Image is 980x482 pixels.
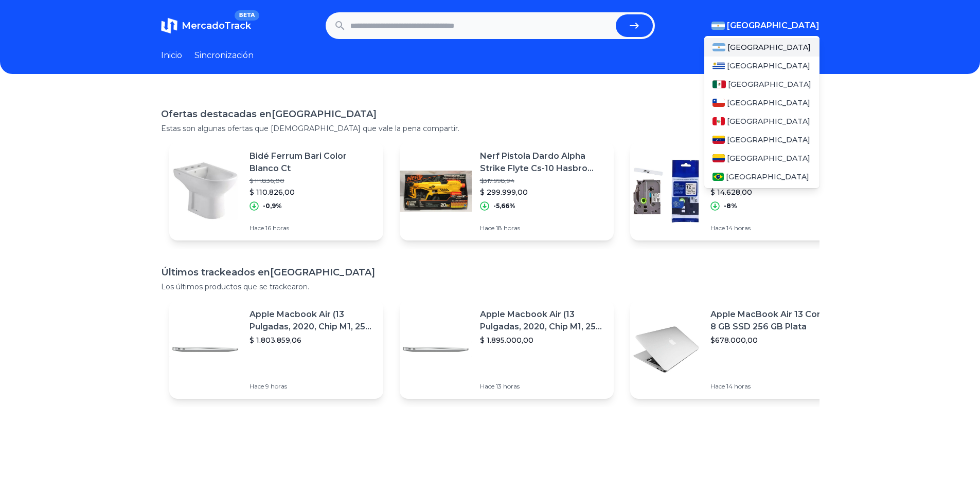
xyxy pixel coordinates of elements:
[710,309,836,331] font: Apple MacBook Air 13 Core I5 8 GB SSD 256 GB Plata
[480,336,533,345] font: $ 1.895.000,00
[727,98,810,107] font: [GEOGRAPHIC_DATA]
[400,155,472,227] img: Imagen destacada
[161,124,459,133] font: Estas son algunas ofertas que [DEMOGRAPHIC_DATA] que vale la pena compartir.
[712,117,725,125] img: Perú
[480,188,528,197] font: $ 299.999,00
[263,202,282,210] font: -0,9%
[400,313,472,385] img: Imagen destacada
[726,172,809,181] font: [GEOGRAPHIC_DATA]
[704,168,819,186] a: Brasil[GEOGRAPHIC_DATA]
[704,112,819,131] a: Perú[GEOGRAPHIC_DATA]
[710,224,725,232] font: Hace
[704,38,819,57] a: Argentina[GEOGRAPHIC_DATA]
[630,142,844,240] a: Imagen destacadaCinta Laminada Adhesiva 12mm Compatible Tze - 231$ 15.900,00$ 14.628,00-8%Hace 14...
[704,149,819,168] a: Colombia[GEOGRAPHIC_DATA]
[182,20,251,31] font: MercadoTrack
[270,267,375,278] font: [GEOGRAPHIC_DATA]
[630,300,844,399] a: Imagen destacadaApple MacBook Air 13 Core I5 8 GB SSD 256 GB Plata$678.000,00Hace 14 horas
[727,154,810,163] font: [GEOGRAPHIC_DATA]
[250,336,301,345] font: $ 1.803.859,06
[704,94,819,112] a: Chile[GEOGRAPHIC_DATA]
[726,382,751,390] font: 14 horas
[727,135,810,144] font: [GEOGRAPHIC_DATA]
[712,43,726,51] img: Argentina
[480,224,494,232] font: Hace
[480,177,514,184] font: $317.998,94
[727,117,810,126] font: [GEOGRAPHIC_DATA]
[161,267,270,278] font: Últimos trackeados en
[480,309,602,356] font: Apple Macbook Air (13 Pulgadas, 2020, Chip M1, 256 Gb De Ssd, 8 Gb De Ram) - Plata
[496,224,520,232] font: 18 horas
[161,17,177,34] img: MercadoTrack
[712,136,725,144] img: Venezuela
[480,382,494,390] font: Hace
[169,313,241,385] img: Imagen destacada
[265,382,287,390] font: 9 horas
[250,382,264,390] font: Hace
[712,62,725,70] img: Uruguay
[272,108,377,120] font: [GEOGRAPHIC_DATA]
[169,300,383,399] a: Imagen destacadaApple Macbook Air (13 Pulgadas, 2020, Chip M1, 256 Gb De Ssd, 8 Gb De Ram) - Plat...
[161,50,182,60] font: Inicio
[480,151,594,186] font: Nerf Pistola Dardo Alpha Strike Flyte Cs-10 Hasbro E8697 Srj
[711,20,819,32] button: [GEOGRAPHIC_DATA]
[169,142,383,240] a: Imagen destacadaBidé Ferrum Bari Color Blanco Ct$ 111.836,00$ 110.826,00-0,9%Hace 16 horas
[712,154,725,162] img: Colombia
[250,309,371,356] font: Apple Macbook Air (13 Pulgadas, 2020, Chip M1, 256 Gb De Ssd, 8 Gb De Ram) - Plata
[727,61,810,70] font: [GEOGRAPHIC_DATA]
[712,80,726,88] img: México
[250,224,264,232] font: Hace
[630,313,702,385] img: Imagen destacada
[726,224,751,232] font: 14 horas
[161,282,309,291] font: Los últimos productos que se trackearon.
[711,22,725,30] img: Argentina
[161,49,182,62] a: Inicio
[704,75,819,94] a: México[GEOGRAPHIC_DATA]
[194,50,254,60] font: Sincronización
[161,17,251,34] a: MercadoTrackBETA
[710,382,725,390] font: Hace
[630,155,702,227] img: Imagen destacada
[265,224,289,232] font: 16 horas
[496,382,520,390] font: 13 horas
[712,99,725,107] img: Chile
[493,202,515,210] font: -5,66%
[400,300,614,399] a: Imagen destacadaApple Macbook Air (13 Pulgadas, 2020, Chip M1, 256 Gb De Ssd, 8 Gb De Ram) - Plat...
[400,142,614,240] a: Imagen destacadaNerf Pistola Dardo Alpha Strike Flyte Cs-10 Hasbro E8697 Srj$317.998,94$ 299.999,...
[710,188,752,197] font: $ 14.628,00
[724,202,737,210] font: -8%
[169,155,241,227] img: Imagen destacada
[727,43,811,52] font: [GEOGRAPHIC_DATA]
[250,151,347,173] font: Bidé Ferrum Bari Color Blanco Ct
[704,57,819,75] a: Uruguay[GEOGRAPHIC_DATA]
[710,336,758,345] font: $678.000,00
[239,12,255,18] font: BETA
[161,108,272,120] font: Ofertas destacadas en
[728,80,811,89] font: [GEOGRAPHIC_DATA]
[712,173,724,181] img: Brasil
[250,177,284,184] font: $ 111.836,00
[704,131,819,149] a: Venezuela[GEOGRAPHIC_DATA]
[250,188,295,197] font: $ 110.826,00
[727,21,819,30] font: [GEOGRAPHIC_DATA]
[194,49,254,62] a: Sincronización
